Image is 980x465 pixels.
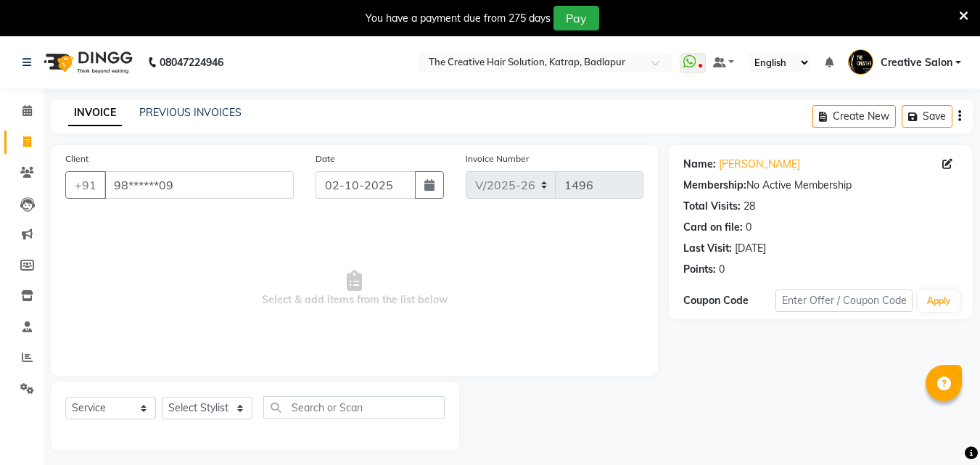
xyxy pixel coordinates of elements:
input: Search by Name/Mobile/Email/Code [104,171,294,199]
input: Search or Scan [263,396,445,419]
button: Apply [918,290,960,312]
button: +91 [65,171,106,199]
iframe: chat widget [919,407,965,450]
button: Create New [812,105,896,128]
button: Pay [553,6,599,30]
a: PREVIOUS INVOICES [139,106,242,119]
div: Total Visits: [683,199,741,214]
a: [PERSON_NAME] [719,157,800,172]
div: Name: [683,157,716,172]
label: Client [65,152,88,165]
button: Save [902,105,952,128]
div: 28 [744,199,755,214]
input: Enter Offer / Coupon Code [775,289,913,312]
div: 0 [719,262,725,277]
label: Date [316,152,335,165]
div: [DATE] [735,241,766,256]
div: Membership: [683,178,746,193]
div: No Active Membership [683,178,958,193]
div: Card on file: [683,220,743,235]
span: Creative Salon [881,55,952,70]
div: Coupon Code [683,293,775,308]
label: Invoice Number [466,152,529,165]
span: Select & add items from the list below [65,216,643,361]
img: Creative Salon [848,49,873,75]
div: Last Visit: [683,241,732,256]
img: logo [37,42,136,83]
div: 0 [746,220,752,235]
div: Points: [683,262,716,277]
b: 08047224946 [160,42,223,83]
a: INVOICE [68,100,122,126]
div: You have a payment due from 275 days [366,11,551,26]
